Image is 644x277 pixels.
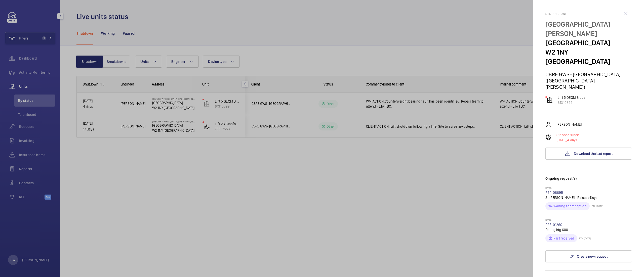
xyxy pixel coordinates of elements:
p: [GEOGRAPHIC_DATA] [545,38,632,48]
h2: Stopped unit [545,12,632,16]
p: CBRE GWS- [GEOGRAPHIC_DATA] ([GEOGRAPHIC_DATA][PERSON_NAME]) [545,71,632,90]
p: W2 1NY [GEOGRAPHIC_DATA] [545,48,632,66]
p: 4 days [556,137,579,143]
img: elevator.svg [547,97,553,103]
p: Part received [553,236,574,241]
p: Lift 5 QEQM Block [558,95,585,100]
p: Stopped since [556,132,579,137]
span: Download the last report [574,152,613,156]
p: ETA: [DATE] [577,237,591,240]
p: 61310899 [558,100,585,105]
h3: Ongoing request(s) [545,176,632,186]
p: [DATE] [545,186,632,190]
span: [DATE], [556,138,567,142]
p: [PERSON_NAME] [556,122,582,127]
p: Waiting for reception [553,204,587,209]
p: Dialog Idg 600 [545,227,632,232]
button: Download the last report [545,148,632,160]
p: [GEOGRAPHIC_DATA][PERSON_NAME] [545,20,632,38]
p: [DATE] [545,218,632,222]
a: R24-08695 [545,191,563,195]
p: ETA: [DATE] [590,205,603,208]
a: R25-01260 [545,223,562,227]
a: Create new request [545,250,632,262]
p: St [PERSON_NAME] - Release Keys [545,195,632,200]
